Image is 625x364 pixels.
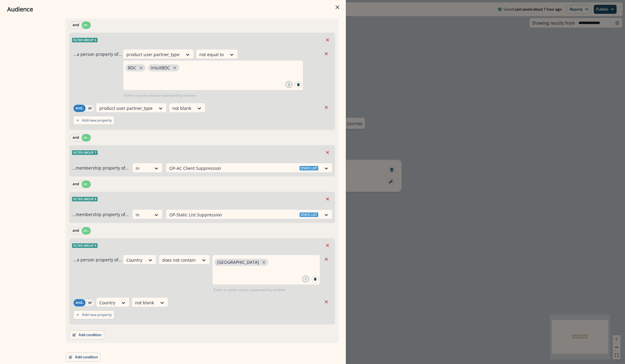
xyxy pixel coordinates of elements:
p: [GEOGRAPHIC_DATA] [217,260,259,265]
span: Filter group 9 [72,243,98,248]
p: ...a person property of... [73,257,122,263]
button: and [70,22,82,29]
button: and [70,134,82,141]
p: Enter or paste values separated by newline [123,93,198,98]
button: Remove [323,148,332,157]
button: Add new property [73,116,114,125]
div: 2 [285,81,292,88]
p: ...membership property of... [72,165,129,171]
p: Enter or paste values separated by newline [212,287,287,293]
button: and [70,181,82,188]
div: 1 [302,275,309,282]
button: or.. [82,227,91,234]
button: Add condition [66,353,101,362]
button: Search [312,275,319,283]
button: or.. [82,22,91,29]
button: Remove [323,194,332,203]
button: or [86,105,95,112]
button: Remove [323,35,332,44]
button: Search [295,81,302,88]
button: Remove [323,241,332,250]
button: Add new property [73,310,114,319]
button: Remove [322,297,331,306]
p: ...a person property of... [73,51,122,57]
button: close [138,65,144,71]
button: and [70,227,82,234]
span: Filter group 8 [72,197,98,201]
p: ...membership property of... [72,211,129,218]
button: or [86,299,95,306]
button: Add condition [69,330,104,339]
button: or.. [82,181,91,188]
p: BDC [128,65,136,71]
button: Remove [322,255,331,264]
p: Add new property [82,118,112,122]
p: Add new property [82,313,112,317]
button: Close [333,2,342,12]
button: and.. [74,299,86,306]
button: and.. [74,105,86,112]
span: Filter group 6 [72,38,98,42]
button: Remove [322,103,331,112]
span: Filter group 7 [72,150,98,155]
button: or.. [82,134,91,141]
div: Audience [7,5,339,14]
p: IntuitBDC [151,65,170,71]
button: Remove [322,49,331,58]
button: close [172,65,178,71]
button: close [261,259,267,265]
